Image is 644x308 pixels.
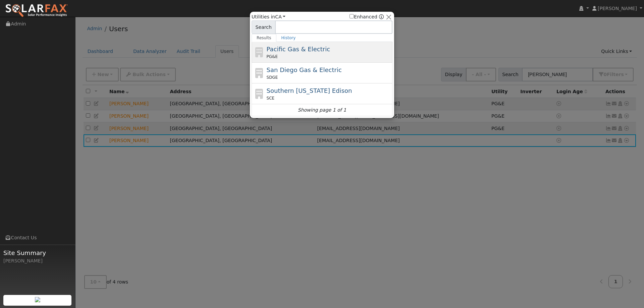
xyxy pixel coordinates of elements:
[5,4,68,18] img: SolarFax
[267,46,330,53] span: Pacific Gas & Electric
[275,14,285,19] a: CA
[267,54,278,60] span: PG&E
[3,257,72,264] div: [PERSON_NAME]
[350,13,377,20] label: Enhanced
[598,6,637,11] span: [PERSON_NAME]
[3,248,72,257] span: Site Summary
[379,14,384,19] a: Enhanced Providers
[252,20,275,34] span: Search
[267,87,352,94] span: Southern [US_STATE] Edison
[298,107,346,114] i: Showing page 1 of 1
[252,34,276,42] a: Results
[350,13,384,20] span: Show enhanced providers
[35,297,40,302] img: retrieve
[252,13,285,20] span: Utilities in
[267,66,342,73] span: San Diego Gas & Electric
[267,74,278,80] span: SDGE
[350,14,354,18] input: Enhanced
[276,34,301,42] a: History
[267,95,275,101] span: SCE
